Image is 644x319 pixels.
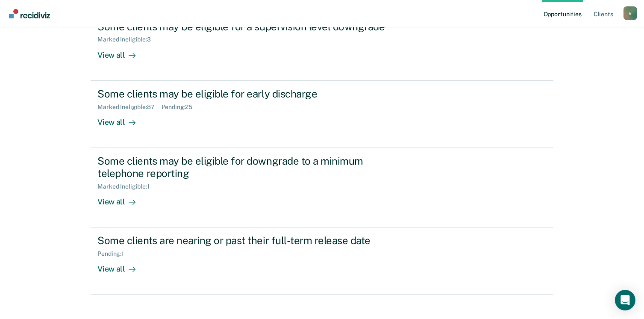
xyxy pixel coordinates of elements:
div: Marked Ineligible : 3 [97,36,157,43]
a: Some clients are nearing or past their full-term release datePending:1View all [91,227,553,295]
img: Recidiviz [9,9,50,18]
div: Some clients are nearing or past their full-term release date [97,234,397,247]
div: View all [97,110,145,127]
div: Open Intercom Messenger [615,290,635,310]
div: V [623,6,637,20]
div: Marked Ineligible : 1 [97,183,156,190]
div: Some clients may be eligible for downgrade to a minimum telephone reporting [97,155,397,180]
div: Some clients may be eligible for early discharge [97,88,397,100]
a: Some clients may be eligible for early dischargeMarked Ineligible:87Pending:25View all [91,81,553,148]
div: View all [97,43,145,60]
div: Marked Ineligible : 87 [97,103,161,111]
div: View all [97,257,145,274]
div: View all [97,190,145,207]
button: Profile dropdown button [623,6,637,20]
a: Some clients may be eligible for downgrade to a minimum telephone reportingMarked Ineligible:1Vie... [91,148,553,227]
a: Some clients may be eligible for a supervision level downgradeMarked Ineligible:3View all [91,13,553,81]
div: Pending : 25 [162,103,200,111]
div: Pending : 1 [97,250,131,257]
